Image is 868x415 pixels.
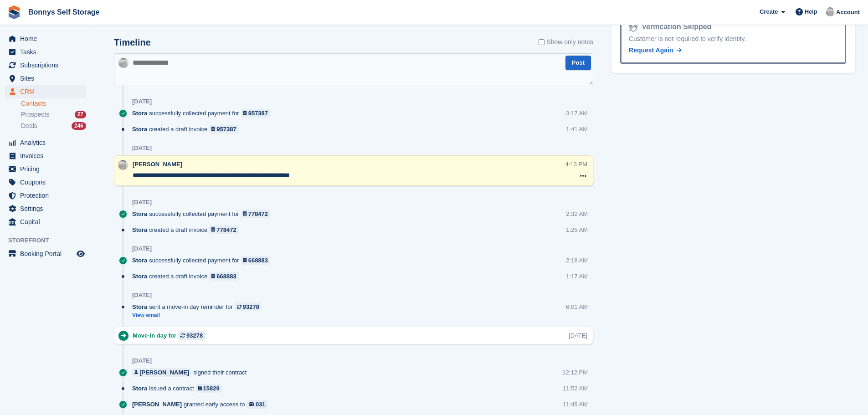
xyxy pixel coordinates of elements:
div: [DATE] [132,292,152,299]
h2: Timeline [114,37,151,48]
div: 778472 [216,225,236,234]
a: Deals 246 [21,121,86,131]
div: 27 [75,111,86,118]
span: Home [20,32,75,45]
div: 1:41 AM [566,125,588,133]
div: 93278 [186,331,203,340]
span: Protection [20,189,75,202]
a: 668883 [241,256,271,265]
div: granted early access to [132,400,272,409]
a: 957387 [209,125,239,133]
span: Create [760,7,778,16]
div: issued a contract [132,384,226,393]
span: [PERSON_NAME] [132,400,182,409]
div: successfully collected payment for [132,256,275,265]
a: [PERSON_NAME] [132,368,191,377]
span: Sites [20,72,75,85]
div: [DATE] [132,357,152,364]
div: 2:32 AM [566,210,588,218]
div: 11:49 AM [563,400,588,409]
span: Capital [20,215,75,228]
img: Identity Verification Ready [629,22,638,32]
div: 668883 [216,272,236,281]
a: Bonnys Self Storage [25,5,103,20]
span: Stora [132,225,147,234]
div: 1:17 AM [566,272,588,281]
div: successfully collected payment for [132,109,275,118]
a: 778472 [241,210,271,218]
input: Show only notes [539,37,544,47]
span: Stora [132,272,147,281]
span: Stora [132,384,147,393]
span: Stora [132,109,147,118]
div: successfully collected payment for [132,210,275,218]
span: Account [836,8,860,17]
a: menu [5,163,86,175]
span: Pricing [20,163,75,175]
a: menu [5,32,86,45]
div: [DATE] [132,144,152,152]
a: View email [132,312,266,319]
a: menu [5,46,86,58]
a: Prospects 27 [21,110,86,119]
div: 031 [256,400,266,409]
button: Post [565,56,591,71]
span: [PERSON_NAME] [133,161,182,168]
div: 15829 [203,384,220,393]
div: 6:01 AM [566,302,588,311]
div: Customer is not required to verify identity. [629,34,837,44]
div: 957387 [248,109,268,118]
div: 246 [72,122,86,130]
div: [DATE] [132,199,152,206]
span: Invoices [20,149,75,162]
div: [DATE] [132,98,152,105]
span: Prospects [21,110,49,119]
a: 668883 [209,272,239,281]
div: created a draft invoice [132,272,243,281]
a: 15829 [196,384,222,393]
img: stora-icon-8386f47178a22dfd0bd8f6a31ec36ba5ce8667c1dd55bd0f319d3a0aa187defe.svg [7,5,21,19]
div: Verification Skipped [638,21,711,32]
a: Preview store [75,248,86,259]
span: CRM [20,85,75,98]
span: Help [805,7,817,16]
a: 957387 [241,109,271,118]
a: menu [5,189,86,202]
img: James Bonny [826,7,835,16]
a: 778472 [209,225,239,234]
a: menu [5,149,86,162]
a: menu [5,215,86,228]
div: 3:17 AM [566,109,588,118]
span: Analytics [20,136,75,149]
span: Stora [132,125,147,133]
span: Tasks [20,46,75,58]
a: 93278 [178,331,205,340]
div: created a draft invoice [132,225,243,234]
a: menu [5,202,86,215]
a: menu [5,136,86,149]
span: Subscriptions [20,59,75,72]
a: Request Again [629,46,682,55]
a: Contacts [21,99,86,108]
span: Stora [132,256,147,265]
div: signed their contract [132,368,251,377]
div: sent a move-in day reminder for [132,302,266,311]
div: 4:13 PM [565,160,587,169]
span: Stora [132,210,147,218]
span: Request Again [629,46,673,54]
div: 1:25 AM [566,225,588,234]
div: [DATE] [569,331,587,340]
label: Show only notes [539,37,593,47]
div: 12:12 PM [562,368,588,377]
a: 93278 [235,302,262,311]
span: Deals [21,122,37,130]
a: 031 [247,400,267,409]
div: [PERSON_NAME] [139,368,189,377]
span: Stora [132,302,147,311]
div: 778472 [248,210,268,218]
a: menu [5,176,86,189]
div: 93278 [243,302,259,311]
div: 2:18 AM [566,256,588,265]
a: menu [5,85,86,98]
span: Booking Portal [20,247,75,260]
